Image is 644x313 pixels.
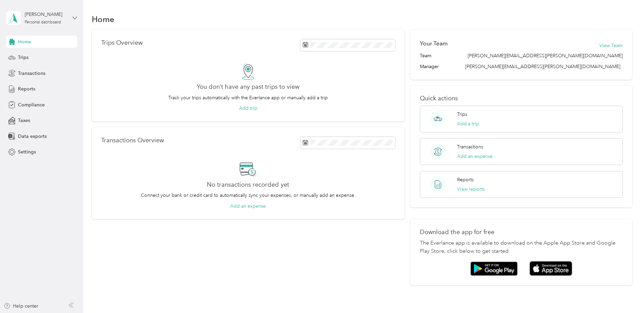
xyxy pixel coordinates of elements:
[230,203,266,210] button: Add an expense
[18,101,45,108] span: Compliance
[457,153,493,160] button: Add an expense
[457,120,479,127] button: Add a trip
[18,70,45,77] span: Transactions
[25,20,61,24] div: Personal dashboard
[420,229,623,236] p: Download the app for free
[457,186,485,193] button: View reports
[92,16,114,23] h1: Home
[18,117,30,124] span: Taxes
[18,85,35,92] span: Reports
[18,54,28,61] span: Trips
[101,137,164,144] p: Transactions Overview
[207,181,289,188] h2: No transactions recorded yet
[420,63,439,70] span: Manager
[530,261,572,276] img: App store
[457,111,467,118] p: Trips
[420,39,448,48] h2: Your Team
[606,275,644,313] iframe: Everlance-gr Chat Button Frame
[599,42,623,49] button: View Team
[457,176,474,183] p: Reports
[197,83,299,90] h2: You don’t have any past trips to view
[4,302,38,310] button: Help center
[18,148,36,155] span: Settings
[239,105,257,112] button: Add trip
[420,52,431,59] span: Team
[168,94,328,101] p: Track your trips automatically with the Everlance app or manually add a trip
[18,38,31,45] span: Home
[18,133,47,140] span: Data exports
[25,11,67,18] div: [PERSON_NAME]
[141,192,356,199] p: Connect your bank or credit card to automatically sync your expenses, or manually add an expense.
[468,52,623,59] span: [PERSON_NAME][EMAIL_ADDRESS][PERSON_NAME][DOMAIN_NAME]
[101,39,143,46] p: Trips Overview
[420,95,623,102] p: Quick actions
[457,143,483,150] p: Transactions
[420,239,623,255] p: The Everlance app is available to download on the Apple App Store and Google Play Store, click be...
[470,262,518,276] img: Google play
[465,64,620,69] span: [PERSON_NAME][EMAIL_ADDRESS][PERSON_NAME][DOMAIN_NAME]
